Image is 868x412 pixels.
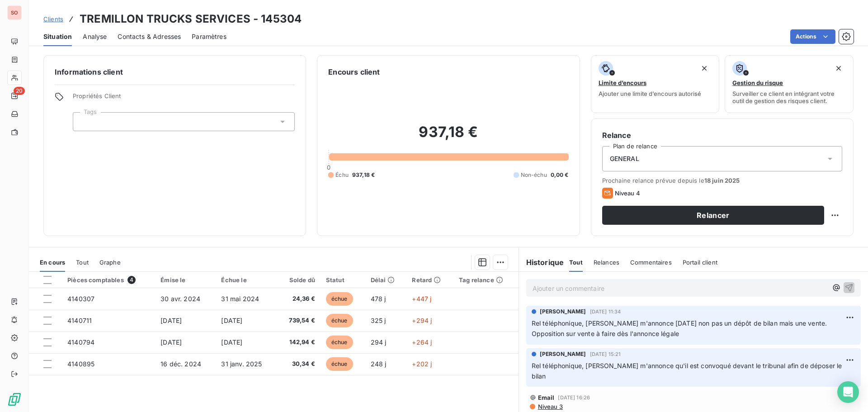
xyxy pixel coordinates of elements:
span: Email [538,394,555,401]
span: Analyse [83,32,107,41]
div: Solde dû [282,276,315,284]
span: Surveiller ce client en intégrant votre outil de gestion des risques client. [732,90,846,104]
h6: Historique [519,257,564,268]
span: Échu [335,171,349,179]
span: 31 janv. 2025 [221,360,262,368]
span: Graphe [99,259,121,266]
span: Paramètres [192,32,226,41]
span: Clients [43,15,63,23]
span: 4 [127,276,136,284]
span: 937,18 € [352,171,375,179]
span: 4140307 [67,295,94,303]
span: Propriétés Client [73,92,295,105]
span: Contacts & Adresses [118,32,181,41]
span: 325 j [371,317,386,324]
h2: 937,18 € [328,123,568,150]
span: Rel téléphonique, [PERSON_NAME] m'annonce qu'il est convoqué devant le tribunal afin de déposer l... [532,362,844,380]
span: 30,34 € [282,360,315,369]
span: 24,36 € [282,294,315,303]
div: Échue le [221,276,271,284]
span: 30 avr. 2024 [160,295,200,303]
span: Prochaine relance prévue depuis le [602,177,842,184]
span: 739,54 € [282,316,315,325]
span: 248 j [371,360,387,368]
div: SO [7,5,22,20]
span: En cours [40,259,65,266]
span: GENERAL [610,154,639,163]
span: [DATE] 15:21 [590,351,621,357]
h6: Informations client [55,66,295,77]
span: Portail client [683,259,717,266]
a: Clients [43,14,63,24]
div: Open Intercom Messenger [837,381,859,403]
span: échue [326,292,353,306]
img: Logo LeanPay [7,392,22,407]
span: Situation [43,32,72,41]
h6: Relance [602,130,842,141]
span: +202 j [412,360,432,368]
span: [PERSON_NAME] [540,350,586,358]
span: 20 [14,87,25,95]
button: Relancer [602,206,824,225]
span: Tout [76,259,89,266]
span: 0 [327,164,330,171]
button: Actions [790,29,835,44]
span: Tout [569,259,583,266]
span: 31 mai 2024 [221,295,259,303]
span: 18 juin 2025 [704,177,740,184]
span: 16 déc. 2024 [160,360,201,368]
span: 142,94 € [282,338,315,347]
button: Limite d’encoursAjouter une limite d’encours autorisé [591,55,720,113]
span: [DATE] [221,317,242,324]
span: 4140895 [67,360,94,368]
div: Délai [371,276,401,284]
span: échue [326,336,353,349]
span: 4140711 [67,317,92,324]
span: +264 j [412,338,432,346]
span: [DATE] 16:26 [558,395,590,400]
span: Niveau 4 [615,189,640,197]
span: +447 j [412,295,431,303]
div: Émise le [160,276,210,284]
span: Niveau 3 [537,403,563,410]
span: 294 j [371,338,387,346]
span: Commentaires [630,259,672,266]
span: Gestion du risque [732,79,783,86]
span: Relances [594,259,619,266]
span: Non-échu [521,171,547,179]
h6: Encours client [328,66,380,77]
span: +294 j [412,317,432,324]
h3: TREMILLON TRUCKS SERVICES - 145304 [80,11,302,27]
span: [DATE] [160,338,182,346]
a: 20 [7,89,21,103]
div: Retard [412,276,448,284]
div: Pièces comptables [67,276,150,284]
span: échue [326,357,353,371]
span: échue [326,314,353,327]
span: 4140794 [67,338,94,346]
span: Limite d’encours [599,79,646,86]
button: Gestion du risqueSurveiller ce client en intégrant votre outil de gestion des risques client. [725,55,854,113]
span: [PERSON_NAME] [540,308,586,316]
div: Statut [326,276,360,284]
input: Ajouter une valeur [80,118,88,126]
span: [DATE] [221,338,242,346]
div: Tag relance [459,276,513,284]
span: Rel téléphonique, [PERSON_NAME] m'annonce [DATE] non pas un dépôt de bilan mais une vente. Opposi... [532,319,829,337]
span: 478 j [371,295,386,303]
span: 0,00 € [551,171,569,179]
span: Ajouter une limite d’encours autorisé [599,90,701,97]
span: [DATE] [160,317,182,324]
span: [DATE] 11:34 [590,309,621,314]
